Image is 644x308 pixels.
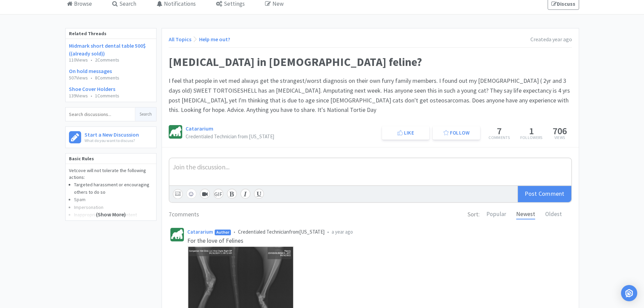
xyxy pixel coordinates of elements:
p: Vetcove will not tolerate the following actions: [69,167,153,181]
h5: 1 [520,126,543,136]
a: Help me out? [199,36,230,43]
h6: Start a New Discussion [85,130,139,137]
div: Post [517,186,571,202]
button: Follow [433,126,480,140]
div: Credentialed Technician from [US_STATE] [187,228,570,236]
button: Like [382,126,429,140]
span: Author [215,230,231,235]
a: On hold messages [69,68,112,74]
a: Catararium [186,125,213,132]
span: • [91,75,92,81]
p: 139 Views 1 Comments [69,93,153,98]
h5: 7 [488,126,510,136]
h6: 7 comments [169,210,199,219]
span: • [91,57,92,63]
span: • [234,229,235,235]
a: Start a New DiscussionWhat do you want to discuss? [65,126,157,148]
p: 110 Views 2 Comments [69,57,153,63]
span: Created a year ago [530,36,572,43]
div: (Show More) [66,193,156,220]
span: I feel that people in vet med always get the strangest/worst diagnosis on their own furry family ... [169,77,571,114]
span: Comment [539,190,565,197]
h5: Basic Rules [66,153,156,164]
button: ☺ [186,189,196,199]
a: Midmark short dental table 500$ ((already sold)) [69,42,146,56]
button: Search [135,108,156,121]
p: 507 Views 8 Comments [69,75,153,80]
span: • [91,93,92,99]
span: a year ago [332,229,353,235]
h1: [MEDICAL_DATA] in [DEMOGRAPHIC_DATA] feline? [169,54,572,69]
input: Search discussions... [66,108,135,121]
div: Related Threads [66,28,156,39]
span: • [327,229,329,235]
h6: Sort: [468,210,480,219]
p: Views [553,136,567,140]
h5: 706 [553,126,567,136]
a: All Topics [169,36,191,43]
a: Catararium [187,229,213,235]
a: Shoe Cover Holders [69,86,115,92]
div: Open Intercom Messenger [621,285,637,301]
div: Popular [486,210,506,219]
p: What do you want to discuss? [85,137,139,144]
div: Newest [516,210,535,219]
p: Credentialed Technician from [US_STATE] [186,134,274,139]
p: Comments [488,136,510,140]
span: For the love of Felines [187,237,243,244]
div: GIF [213,189,223,199]
p: Followers [520,136,543,140]
li: Targeted harassment or encouraging others to do so [74,181,153,196]
div: Oldest [545,210,562,219]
